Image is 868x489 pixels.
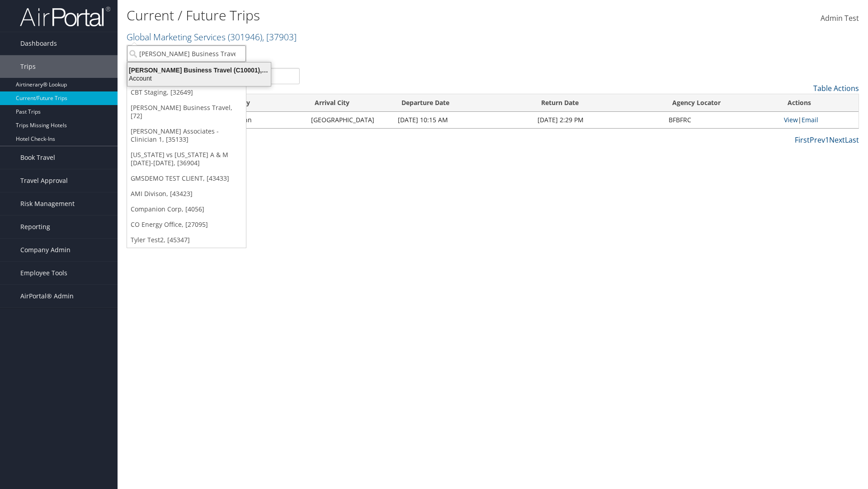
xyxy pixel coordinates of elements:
[821,13,859,23] span: Admin Test
[825,135,829,145] a: 1
[20,32,57,55] span: Dashboards
[533,94,664,112] th: Return Date: activate to sort column ascending
[20,146,55,169] span: Book Travel
[802,115,818,124] a: Email
[20,55,36,78] span: Trips
[779,94,859,112] th: Actions
[228,31,262,43] span: ( 301946 )
[393,94,533,112] th: Departure Date: activate to sort column descending
[20,6,110,27] img: airportal-logo.png
[127,232,246,248] a: Tyler Test2, [45347]
[127,124,246,147] a: [PERSON_NAME] Associates - Clinician 1, [35133]
[127,45,246,62] input: Search Accounts
[127,6,615,25] h1: Current / Future Trips
[127,31,297,43] a: Global Marketing Services
[829,135,845,145] a: Next
[307,94,393,112] th: Arrival City: activate to sort column ascending
[813,83,859,93] a: Table Actions
[810,135,825,145] a: Prev
[122,66,276,74] div: [PERSON_NAME] Business Travel (C10001), [72]
[20,192,75,215] span: Risk Management
[127,100,246,124] a: [PERSON_NAME] Business Travel, [72]
[393,112,533,128] td: [DATE] 10:15 AM
[845,135,859,145] a: Last
[664,112,779,128] td: BFBFRC
[262,31,297,43] span: , [ 37903 ]
[664,94,779,112] th: Agency Locator: activate to sort column ascending
[127,147,246,171] a: [US_STATE] vs [US_STATE] A & M [DATE]-[DATE], [36904]
[307,112,393,128] td: [GEOGRAPHIC_DATA]
[821,5,859,33] a: Admin Test
[127,171,246,186] a: GMSDEMO TEST CLIENT, [43433]
[127,217,246,232] a: CO Energy Office, [27095]
[196,112,306,128] td: [US_STATE] Penn
[122,74,276,82] div: Account
[20,262,67,284] span: Employee Tools
[20,216,50,238] span: Reporting
[779,112,859,128] td: |
[196,94,306,112] th: Departure City: activate to sort column ascending
[533,112,664,128] td: [DATE] 2:29 PM
[20,285,74,307] span: AirPortal® Admin
[127,186,246,201] a: AMI Divison, [43423]
[127,201,246,217] a: Companion Corp, [4056]
[20,239,71,261] span: Company Admin
[784,115,798,124] a: View
[795,135,810,145] a: First
[127,48,615,59] p: Filter:
[127,85,246,100] a: CBT Staging, [32649]
[20,169,68,192] span: Travel Approval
